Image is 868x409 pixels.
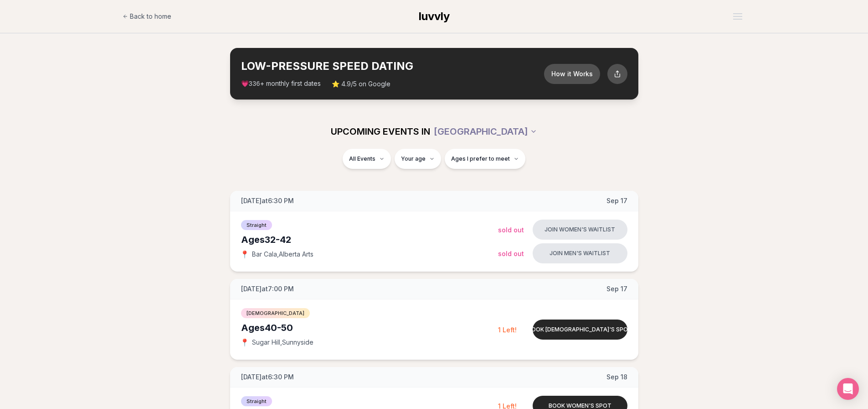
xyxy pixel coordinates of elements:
span: 📍 [241,339,248,346]
span: All Events [349,155,375,163]
button: Ages I prefer to meet [445,149,525,169]
h2: LOW-PRESSURE SPEED DATING [241,59,544,73]
span: Sugar Hill , Sunnyside [252,338,313,347]
span: Sold Out [498,226,524,234]
span: UPCOMING EVENTS IN [331,125,430,138]
button: How it Works [544,64,600,84]
span: [DEMOGRAPHIC_DATA] [241,308,310,318]
button: Join women's waitlist [533,220,627,240]
a: luvvly [419,9,450,24]
div: Open Intercom Messenger [837,378,859,400]
span: 1 Left! [498,326,517,334]
button: Book [DEMOGRAPHIC_DATA]'s spot [533,320,627,340]
span: Ages I prefer to meet [451,155,510,163]
span: Straight [241,396,272,406]
span: Bar Cala , Alberta Arts [252,250,313,259]
span: luvvly [419,10,450,23]
span: 📍 [241,251,248,258]
span: Sep 17 [606,196,627,205]
span: [DATE] at 6:30 PM [241,372,294,382]
div: Ages 40-50 [241,321,498,334]
button: Your age [395,149,441,169]
div: Ages 32-42 [241,233,498,246]
span: [DATE] at 7:00 PM [241,284,294,294]
span: Straight [241,220,272,230]
button: All Events [343,149,391,169]
span: Back to home [130,12,171,21]
span: Your age [401,155,426,163]
button: [GEOGRAPHIC_DATA] [434,121,537,142]
a: Back to home [123,7,171,26]
span: Sold Out [498,250,524,257]
button: Join men's waitlist [533,243,627,263]
span: Sep 17 [606,284,627,294]
button: Open menu [729,10,746,23]
span: [DATE] at 6:30 PM [241,196,294,205]
span: 💗 + monthly first dates [241,79,321,89]
span: 336 [249,80,260,88]
span: ⭐ 4.9/5 on Google [332,79,390,89]
span: Sep 18 [606,372,627,382]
